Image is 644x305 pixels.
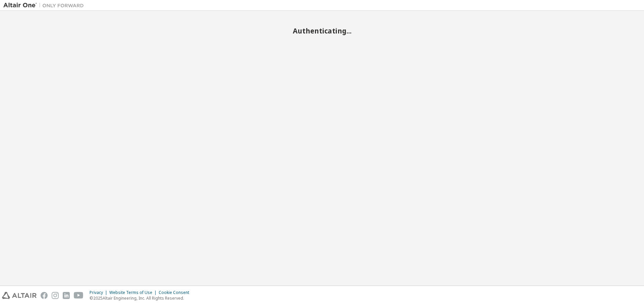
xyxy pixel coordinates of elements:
div: Website Terms of Use [109,290,159,295]
img: instagram.svg [52,292,59,299]
img: youtube.svg [74,292,84,299]
div: Privacy [90,290,109,295]
img: linkedin.svg [63,292,70,299]
img: facebook.svg [41,292,48,299]
img: altair_logo.svg [2,292,37,299]
p: © 2025 Altair Engineering, Inc. All Rights Reserved. [90,295,193,301]
div: Cookie Consent [159,290,193,295]
img: Altair One [3,2,87,9]
h2: Authenticating... [3,26,641,35]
